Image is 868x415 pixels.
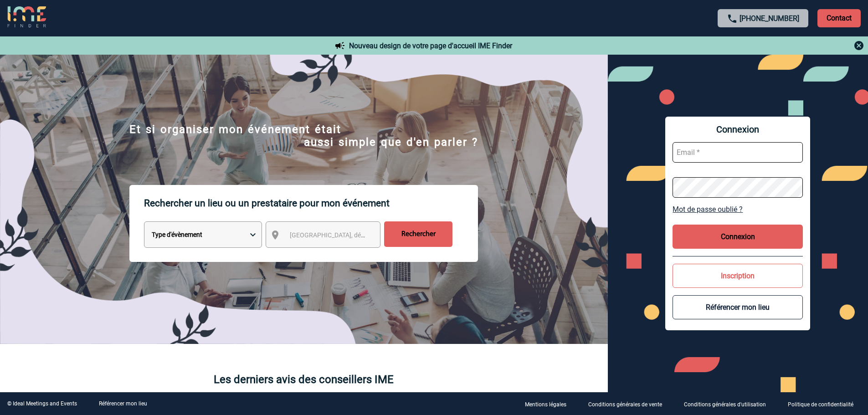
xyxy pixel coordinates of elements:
button: Connexion [673,225,803,249]
p: Mentions légales [525,401,566,408]
span: [GEOGRAPHIC_DATA], département, région... [290,231,416,239]
a: Mot de passe oublié ? [673,205,803,214]
img: call-24-px.png [727,13,738,24]
a: Mentions légales [518,400,581,408]
a: Conditions générales d'utilisation [677,400,781,408]
p: Conditions générales de vente [588,401,662,408]
input: Email * [673,142,803,163]
p: Politique de confidentialité [788,401,853,408]
span: Connexion [673,124,803,135]
a: [PHONE_NUMBER] [740,14,799,23]
div: © Ideal Meetings and Events [7,400,77,407]
input: Rechercher [384,221,452,247]
a: Politique de confidentialité [781,400,868,408]
a: Référencer mon lieu [99,400,147,407]
a: Conditions générales de vente [581,400,677,408]
button: Référencer mon lieu [673,295,803,319]
p: Rechercher un lieu ou un prestataire pour mon événement [144,185,478,221]
p: Conditions générales d'utilisation [684,401,766,408]
button: Inscription [673,264,803,288]
p: Contact [817,9,861,27]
